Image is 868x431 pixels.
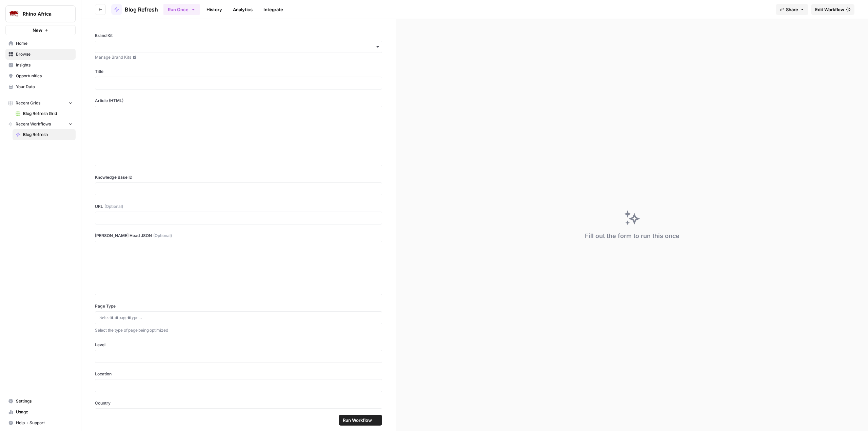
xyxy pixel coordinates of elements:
[5,71,76,81] a: Opportunities
[5,60,76,71] a: Insights
[776,4,808,15] button: Share
[202,4,226,15] a: History
[5,396,76,407] a: Settings
[95,400,382,406] label: Country
[95,98,382,104] label: Article (HTML)
[339,415,382,426] button: Run Workflow
[33,27,42,34] span: New
[259,4,287,15] a: Integrate
[16,51,73,57] span: Browse
[95,174,382,180] label: Knowledge Base ID
[16,100,40,106] span: Recent Grids
[343,417,372,424] span: Run Workflow
[95,342,382,348] label: Level
[5,38,76,49] a: Home
[16,398,73,404] span: Settings
[16,84,73,90] span: Your Data
[5,49,76,60] a: Browse
[8,8,20,20] img: Rhino Africa Logo
[95,371,382,377] label: Location
[13,129,76,140] a: Blog Refresh
[23,11,64,17] span: Rhino Africa
[5,5,76,22] button: Workspace: Rhino Africa
[104,203,123,210] span: (Optional)
[95,33,382,39] label: Brand Kit
[16,73,73,79] span: Opportunities
[23,111,73,117] span: Blog Refresh Grid
[13,108,76,119] a: Blog Refresh Grid
[95,327,382,334] p: Select the type of page being optimized
[16,420,73,426] span: Help + Support
[16,40,73,46] span: Home
[5,407,76,417] a: Usage
[95,303,382,309] label: Page Type
[95,203,382,210] label: URL
[95,233,382,239] label: [PERSON_NAME] Head JSON
[5,25,76,35] button: New
[125,5,158,14] span: Blog Refresh
[95,54,382,60] a: Manage Brand Kits
[5,98,76,108] button: Recent Grids
[111,4,158,15] a: Blog Refresh
[786,6,798,13] span: Share
[229,4,257,15] a: Analytics
[815,6,844,13] span: Edit Workflow
[811,4,854,15] a: Edit Workflow
[23,132,73,138] span: Blog Refresh
[16,409,73,415] span: Usage
[16,62,73,68] span: Insights
[5,417,76,428] button: Help + Support
[163,4,200,15] button: Run Once
[153,233,172,239] span: (Optional)
[5,81,76,92] a: Your Data
[585,231,679,241] div: Fill out the form to run this once
[16,121,51,127] span: Recent Workflows
[95,68,382,75] label: Title
[5,119,76,129] button: Recent Workflows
